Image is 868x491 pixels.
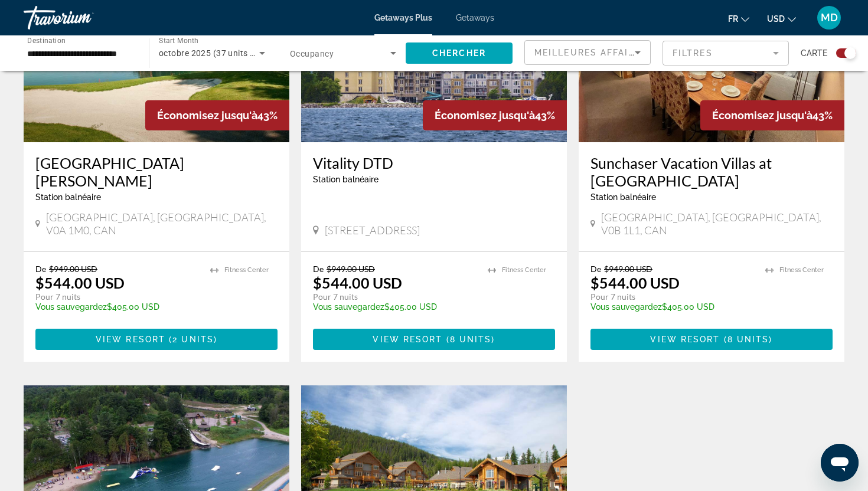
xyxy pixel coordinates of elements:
[814,5,844,30] button: User Menu
[801,45,827,61] span: Carte
[727,335,769,344] span: 8 units
[46,211,278,237] span: [GEOGRAPHIC_DATA], [GEOGRAPHIC_DATA], V0A 1M0, CAN
[313,175,378,184] span: Station balnéaire
[35,302,107,312] span: Vous sauvegardez
[590,292,753,302] p: Pour 7 nuits
[650,335,720,344] span: View Resort
[325,224,420,237] span: [STREET_ADDRESS]
[313,264,324,274] span: De
[456,13,494,22] a: Getaways
[821,444,859,482] iframe: Bouton de lancement de la fenêtre de messagerie
[534,45,641,60] mat-select: Sort by
[35,192,101,202] span: Station balnéaire
[145,100,289,130] div: 43%
[165,335,217,344] span: ( )
[373,335,442,344] span: View Resort
[35,302,198,312] p: $405.00 USD
[590,154,833,189] a: Sunchaser Vacation Villas at [GEOGRAPHIC_DATA]
[590,192,656,202] span: Station balnéaire
[313,302,384,312] span: Vous sauvegardez
[590,302,662,312] span: Vous sauvegardez
[604,264,652,274] span: $949.00 USD
[728,10,749,27] button: Change language
[49,264,97,274] span: $949.00 USD
[779,266,824,274] span: Fitness Center
[172,335,214,344] span: 2 units
[24,2,142,33] a: Travorium
[534,48,648,57] span: Meilleures affaires
[313,274,402,292] p: $544.00 USD
[35,274,125,292] p: $544.00 USD
[157,109,257,122] span: Économisez jusqu'à
[313,302,476,312] p: $405.00 USD
[502,266,546,274] span: Fitness Center
[435,109,535,122] span: Économisez jusqu'à
[406,42,513,64] button: Chercher
[700,100,844,130] div: 43%
[159,37,198,45] span: Start Month
[423,100,567,130] div: 43%
[590,274,680,292] p: $544.00 USD
[590,302,753,312] p: $405.00 USD
[35,329,278,350] button: View Resort(2 units)
[35,264,46,274] span: De
[432,48,486,58] span: Chercher
[601,211,833,237] span: [GEOGRAPHIC_DATA], [GEOGRAPHIC_DATA], V0B 1L1, CAN
[313,329,555,350] button: View Resort(8 units)
[728,14,738,24] span: fr
[159,48,288,58] span: octobre 2025 (37 units available)
[27,36,66,44] span: Destination
[327,264,375,274] span: $949.00 USD
[767,10,796,27] button: Change currency
[450,335,492,344] span: 8 units
[821,12,838,24] span: MD
[374,13,432,22] a: Getaways Plus
[590,264,601,274] span: De
[767,14,785,24] span: USD
[35,292,198,302] p: Pour 7 nuits
[313,154,555,172] a: Vitality DTD
[96,335,165,344] span: View Resort
[313,292,476,302] p: Pour 7 nuits
[443,335,495,344] span: ( )
[35,154,278,189] a: [GEOGRAPHIC_DATA][PERSON_NAME]
[224,266,269,274] span: Fitness Center
[720,335,773,344] span: ( )
[663,40,789,66] button: Filter
[290,49,334,58] span: Occupancy
[712,109,812,122] span: Économisez jusqu'à
[590,329,833,350] button: View Resort(8 units)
